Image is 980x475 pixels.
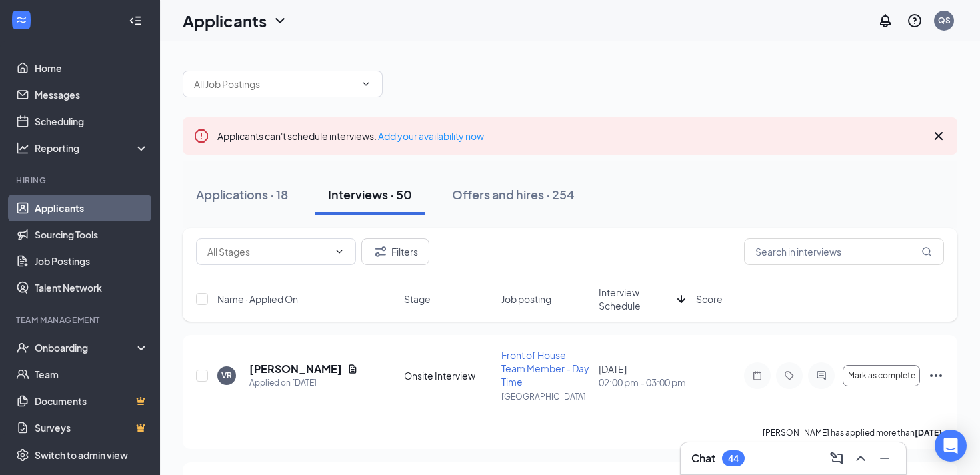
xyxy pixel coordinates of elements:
svg: ArrowDown [673,291,689,307]
span: Applicants can't schedule interviews. [217,130,484,142]
svg: WorkstreamLogo [15,13,28,27]
input: Search in interviews [744,238,944,265]
div: Offers and hires · 254 [452,186,575,203]
button: ComposeMessage [826,448,847,469]
span: Interview Schedule [599,286,672,312]
span: Mark as complete [848,371,915,380]
span: Front of House Team Member - Day Time [501,349,589,388]
div: Switch to admin view [35,448,128,462]
div: Open Intercom Messenger [935,430,967,462]
h5: [PERSON_NAME] [249,362,342,376]
div: 44 [728,453,739,464]
button: Filter Filters [361,238,429,265]
h3: Chat [691,451,715,466]
svg: ComposeMessage [829,450,845,466]
span: Stage [404,292,431,306]
svg: Error [193,128,209,144]
span: 02:00 pm - 03:00 pm [599,376,688,389]
a: Home [35,55,149,81]
svg: MagnifyingGlass [921,246,932,257]
svg: ChevronUp [853,450,869,466]
svg: ChevronDown [361,79,371,89]
button: Mark as complete [843,365,920,386]
a: Sourcing Tools [35,221,149,248]
b: [DATE] [915,428,942,438]
div: Reporting [35,141,149,155]
p: [GEOGRAPHIC_DATA] [501,391,591,402]
a: Job Postings [35,248,149,274]
div: Applications · 18 [196,186,288,203]
span: Job posting [501,292,551,306]
svg: ActiveChat [813,370,829,381]
div: VR [221,370,232,381]
svg: Tag [781,370,797,381]
a: Team [35,361,149,388]
a: SurveysCrown [35,414,149,441]
div: Team Management [16,314,146,326]
div: Onboarding [35,341,137,354]
svg: Note [749,370,765,381]
input: All Job Postings [194,77,355,91]
svg: Settings [16,448,29,462]
a: Talent Network [35,274,149,301]
div: Applied on [DATE] [249,376,358,390]
div: [DATE] [599,362,688,389]
span: Name · Applied On [217,292,298,306]
div: Hiring [16,175,146,186]
input: All Stages [207,244,329,259]
h1: Applicants [183,9,267,32]
svg: Notifications [877,13,893,29]
a: Scheduling [35,108,149,135]
svg: UserCheck [16,341,29,354]
svg: ChevronDown [334,246,345,257]
a: Messages [35,81,149,108]
button: Minimize [874,448,895,469]
div: QS [938,15,951,26]
svg: ChevronDown [272,13,288,29]
svg: Analysis [16,141,29,155]
div: Interviews · 50 [328,186,412,203]
a: Add your availability now [378,130,484,142]
svg: Minimize [877,450,893,466]
svg: Cross [931,128,947,144]
div: Onsite Interview [404,369,493,382]
svg: QuestionInfo [907,13,923,29]
svg: Filter [373,244,389,260]
a: DocumentsCrown [35,388,149,414]
p: [PERSON_NAME] has applied more than . [763,427,944,438]
svg: Ellipses [928,368,944,384]
button: ChevronUp [850,448,871,469]
svg: Collapse [129,14,142,27]
svg: Document [347,364,358,374]
a: Applicants [35,195,149,221]
span: Score [696,292,723,306]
